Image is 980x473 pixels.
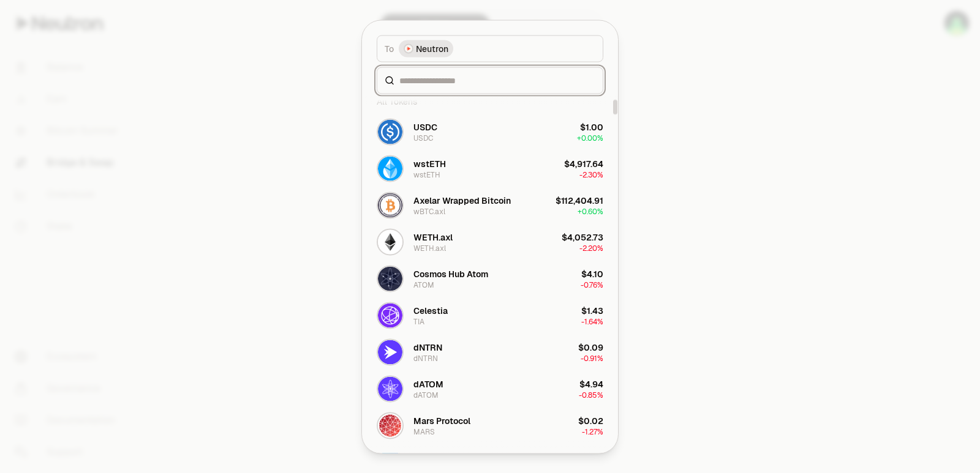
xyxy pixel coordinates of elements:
[413,157,446,169] div: wstETH
[579,243,603,253] span: -2.20%
[413,206,445,216] div: wBTC.axl
[577,133,603,143] span: + 0.00%
[556,194,603,206] div: $112,404.91
[378,156,402,181] img: wstETH Logo
[378,266,402,291] img: ATOM Logo
[369,113,611,150] button: USDC LogoUSDCUSDC$1.00+0.00%
[413,414,470,426] div: Mars Protocol
[578,206,603,216] span: + 0.60%
[413,243,446,253] div: WETH.axl
[378,376,402,401] img: dATOM Logo
[580,121,603,133] div: $1.00
[581,353,603,363] span: -0.91%
[413,451,478,463] div: Astroport token
[413,378,443,390] div: dATOM
[378,340,402,364] img: dNTRN Logo
[579,169,603,179] span: -2.30%
[578,414,603,426] div: $0.02
[378,229,402,254] img: WETH.axl Logo
[413,341,442,353] div: dNTRN
[582,426,603,436] span: -1.27%
[578,341,603,353] div: $0.09
[369,297,611,333] button: TIA LogoCelestiaTIA$1.43-1.64%
[369,223,611,260] button: WETH.axl LogoWETH.axlWETH.axl$4,052.73-2.20%
[416,42,448,54] span: Neutron
[579,390,603,400] span: -0.85%
[578,451,603,463] div: $0.00
[579,378,603,390] div: $4.94
[369,89,611,113] div: All Tokens
[378,413,402,438] img: MARS Logo
[564,157,603,169] div: $4,917.64
[385,42,394,54] span: To
[413,169,440,179] div: wstETH
[369,150,611,187] button: wstETH LogowstETHwstETH$4,917.64-2.30%
[369,370,611,407] button: dATOM LogodATOMdATOM$4.94-0.85%
[581,280,603,289] span: -0.76%
[405,45,412,52] img: Neutron Logo
[378,303,402,327] img: TIA Logo
[369,407,611,444] button: MARS LogoMars ProtocolMARS$0.02-1.27%
[581,304,603,316] div: $1.43
[581,267,603,280] div: $4.10
[413,280,434,289] div: ATOM
[413,231,453,243] div: WETH.axl
[413,194,511,206] div: Axelar Wrapped Bitcoin
[413,133,433,143] div: USDC
[378,119,402,144] img: USDC Logo
[413,390,439,400] div: dATOM
[413,267,488,280] div: Cosmos Hub Atom
[413,316,424,326] div: TIA
[377,35,603,62] button: ToNeutron LogoNeutron
[369,333,611,370] button: dNTRN LogodNTRNdNTRN$0.09-0.91%
[369,187,611,223] button: wBTC.axl LogoAxelar Wrapped BitcoinwBTC.axl$112,404.91+0.60%
[413,353,438,363] div: dNTRN
[562,231,603,243] div: $4,052.73
[369,260,611,297] button: ATOM LogoCosmos Hub AtomATOM$4.10-0.76%
[378,193,402,217] img: wBTC.axl Logo
[413,121,437,133] div: USDC
[581,316,603,326] span: -1.64%
[413,304,448,316] div: Celestia
[413,426,435,436] div: MARS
